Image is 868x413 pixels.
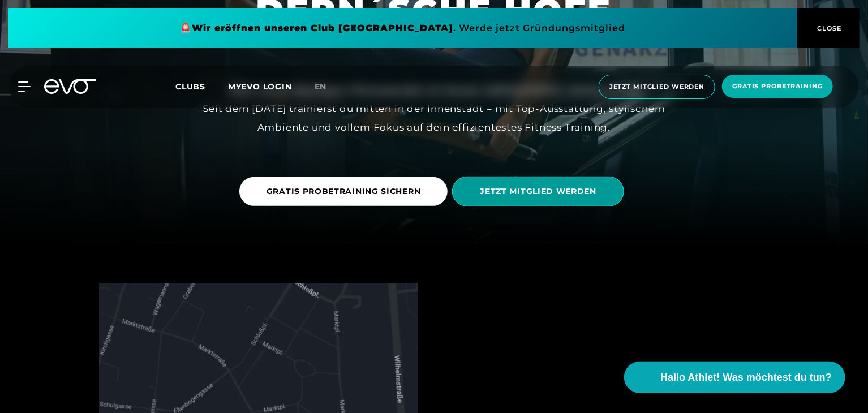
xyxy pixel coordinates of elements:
[239,177,448,206] a: GRATIS PROBETRAINING SICHERN
[267,186,421,197] span: GRATIS PROBETRAINING SICHERN
[175,81,228,92] a: Clubs
[480,186,596,197] span: JETZT MITGLIED WERDEN
[609,82,704,92] span: Jetzt Mitglied werden
[624,362,845,393] button: Hallo Athlet! Was möchtest du tun?
[315,80,341,93] a: en
[452,168,629,215] a: JETZT MITGLIED WERDEN
[660,370,832,385] span: Hallo Athlet! Was möchtest du tun?
[719,75,836,99] a: Gratis Probetraining
[797,8,860,48] button: CLOSE
[175,81,205,92] span: Clubs
[315,81,327,92] span: en
[815,23,843,33] span: CLOSE
[595,75,719,99] a: Jetzt Mitglied werden
[732,81,823,91] span: Gratis Probetraining
[228,81,292,92] a: MYEVO LOGIN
